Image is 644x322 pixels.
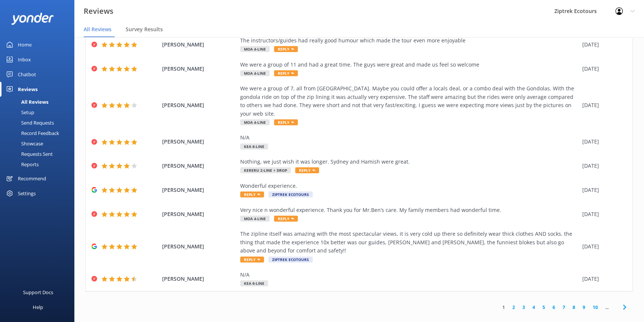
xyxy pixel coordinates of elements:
div: Settings [18,186,36,201]
span: Reply [274,70,298,76]
a: Requests Sent [4,149,74,159]
a: 2 [509,304,519,311]
div: All Reviews [4,97,48,107]
span: Moa 4-Line [240,119,270,125]
div: N/A [240,271,579,279]
a: 1 [499,304,509,311]
span: [PERSON_NAME] [162,210,236,218]
span: Survey Results [126,26,163,33]
a: Reports [4,159,74,170]
div: Nothing, we just wish it was longer. Sydney and Hamish were great. [240,158,579,166]
span: Kea 6-Line [240,280,268,286]
span: Kereru 2-Line + Drop [240,167,291,173]
span: [PERSON_NAME] [162,65,236,73]
a: Showcase [4,138,74,149]
div: Recommend [18,171,46,186]
div: Requests Sent [4,149,53,159]
div: Inbox [18,52,31,67]
div: [DATE] [582,186,623,194]
div: Record Feedback [4,128,59,138]
span: Reply [240,257,264,263]
div: N/A [240,133,579,142]
span: All Reviews [84,26,112,33]
span: Moa 4-Line [240,46,270,52]
div: [DATE] [582,65,623,73]
span: Reply [274,119,298,125]
div: Reports [4,159,39,170]
a: All Reviews [4,97,74,107]
span: Ziptrek Ecotours [268,191,313,197]
span: Reply [274,216,298,222]
span: Reply [274,46,298,52]
span: Reply [240,191,264,197]
div: The instructors/guides had really good humour which made the tour even more enjoyable [240,36,579,45]
span: [PERSON_NAME] [162,186,236,194]
span: Kea 6-Line [240,144,268,149]
span: Reply [295,167,319,173]
div: Chatbot [18,67,36,82]
div: [DATE] [582,275,623,283]
div: Wonderful experience. [240,182,579,190]
div: The zipline itself was amazing with the most spectacular views, it is very cold up there so defin... [240,230,579,255]
a: 7 [559,304,569,311]
div: [DATE] [582,162,623,170]
div: [DATE] [582,138,623,146]
div: Help [33,300,43,315]
div: Home [18,37,32,52]
span: [PERSON_NAME] [162,275,236,283]
a: 10 [589,304,602,311]
span: ... [602,304,612,311]
a: Record Feedback [4,128,74,138]
div: Setup [4,107,34,117]
div: Reviews [18,82,38,97]
span: [PERSON_NAME] [162,138,236,146]
span: [PERSON_NAME] [162,101,236,109]
a: 5 [539,304,549,311]
a: 3 [519,304,529,311]
img: yonder-white-logo.png [11,13,54,25]
a: 6 [549,304,559,311]
div: [DATE] [582,41,623,49]
span: Moa 4-Line [240,70,270,76]
h3: Reviews [84,5,113,17]
a: 4 [529,304,539,311]
div: Support Docs [23,285,53,300]
span: [PERSON_NAME] [162,162,236,170]
a: Setup [4,107,74,117]
div: Send Requests [4,117,54,128]
span: Moa 4-Line [240,216,270,222]
div: [DATE] [582,101,623,109]
span: [PERSON_NAME] [162,41,236,49]
div: We were a group of 11 and had a great time. The guys were great and made us feel so welcome [240,61,579,69]
a: 9 [579,304,589,311]
div: [DATE] [582,242,623,251]
span: [PERSON_NAME] [162,242,236,251]
div: Showcase [4,138,43,149]
div: Very nice n wonderful experience. Thank you for Mr.Ben’s care. My family members had wonderful time. [240,206,579,214]
a: Send Requests [4,117,74,128]
span: Ziptrek Ecotours [268,257,313,263]
a: 8 [569,304,579,311]
div: [DATE] [582,210,623,218]
div: We were a group of 7, all from [GEOGRAPHIC_DATA]. Maybe you could offer a locals deal, or a combo... [240,84,579,118]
